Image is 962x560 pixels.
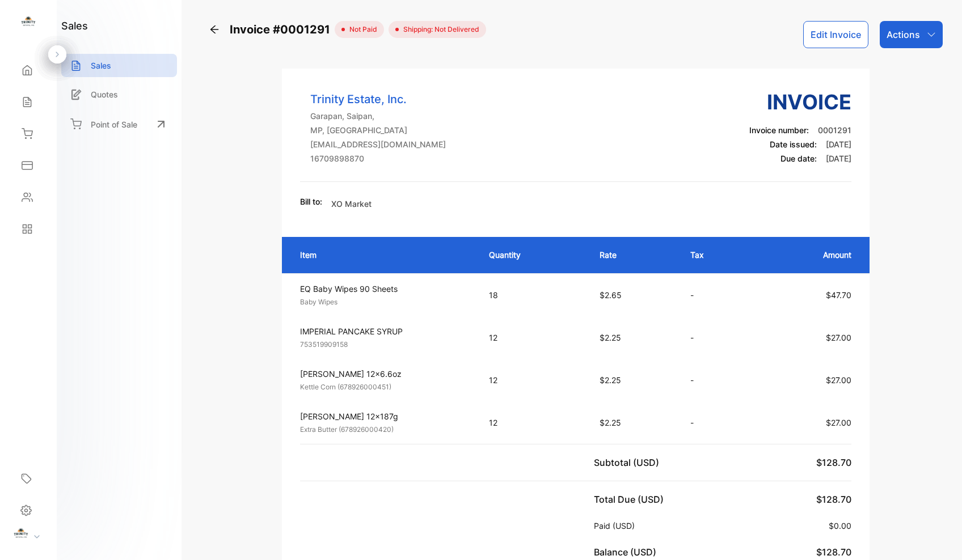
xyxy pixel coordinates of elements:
p: Subtotal (USD) [594,456,664,469]
span: Shipping: Not Delivered [399,24,479,35]
p: 12 [489,332,576,343]
span: Date issued: [770,139,817,149]
span: $2.25 [600,418,621,427]
p: MP, [GEOGRAPHIC_DATA] [310,124,446,136]
h3: Invoice [749,87,851,117]
span: $2.25 [600,333,621,342]
p: [PERSON_NAME] 12x6.6oz [300,368,469,380]
p: IMPERIAL PANCAKE SYRUP [300,325,469,337]
p: Trinity Estate, Inc. [310,91,446,108]
p: 18 [489,289,576,301]
p: Tax [690,249,741,261]
p: Bill to: [300,196,322,207]
p: Quotes [91,88,118,100]
p: Extra Butter (678926000420) [300,425,469,435]
button: Edit Invoice [803,21,868,48]
button: Actions [880,21,943,48]
p: - [690,417,741,429]
span: $27.00 [826,333,851,342]
p: Quantity [489,249,576,261]
p: Garapan, Saipan, [310,110,446,122]
p: Actions [887,28,920,41]
p: - [690,289,741,301]
p: EQ Baby Wipes 90 Sheets [300,283,469,295]
p: [PERSON_NAME] 12x187g [300,410,469,422]
a: Quotes [61,83,177,106]
a: Sales [61,54,177,77]
p: XO Market [331,198,372,210]
p: Item [300,249,466,261]
span: 0001291 [818,125,851,135]
span: $47.70 [826,290,851,300]
p: - [690,332,741,343]
p: [EMAIL_ADDRESS][DOMAIN_NAME] [310,138,446,150]
p: - [690,374,741,386]
p: Rate [600,249,668,261]
p: 16709898870 [310,152,446,164]
span: $2.65 [600,290,622,300]
span: not paid [345,24,377,35]
span: $128.70 [816,494,851,505]
p: Paid (USD) [594,520,639,532]
p: Balance (USD) [594,545,661,559]
span: Due date: [780,154,817,163]
span: Invoice number: [749,125,809,135]
span: Invoice #0001291 [230,21,335,38]
span: [DATE] [826,139,851,149]
p: Total Due (USD) [594,493,668,506]
span: [DATE] [826,154,851,163]
p: Amount [763,249,851,261]
span: $128.70 [816,546,851,558]
span: $2.25 [600,375,621,385]
p: 753519909158 [300,340,469,350]
span: $27.00 [826,418,851,427]
p: 12 [489,374,576,386]
span: $128.70 [816,457,851,468]
p: Sales [91,60,111,71]
a: Point of Sale [61,112,177,137]
img: profile [12,527,29,544]
img: logo [20,15,37,32]
h1: sales [61,18,88,33]
p: 12 [489,417,576,429]
iframe: LiveChat chat widget [914,512,962,560]
span: $27.00 [826,375,851,385]
p: Point of Sale [91,118,137,130]
p: Baby Wipes [300,297,469,307]
p: Kettle Corn (678926000451) [300,382,469,392]
span: $0.00 [829,521,851,531]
